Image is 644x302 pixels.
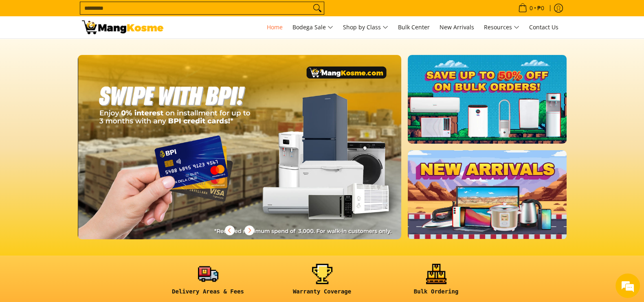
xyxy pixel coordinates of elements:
[528,5,534,11] span: 0
[536,5,545,11] span: ₱0
[529,23,558,31] span: Contact Us
[134,4,153,24] div: Minimize live chat window
[263,16,287,38] a: Home
[339,16,392,38] a: Shop by Class
[269,264,375,302] a: <h6><strong>Warranty Coverage</strong></h6>
[398,23,430,31] span: Bulk Center
[4,209,155,238] textarea: Type your message and hit 'Enter'
[171,16,563,38] nav: Main Menu
[78,55,402,239] img: 010725 mk credit card web banner rev v2
[82,20,163,34] img: Mang Kosme: Your Home Appliances Warehouse Sale Partner!
[525,16,563,38] a: Contact Us
[155,264,261,302] a: <h6><strong>Delivery Areas & Fees</strong></h6>
[440,23,474,31] span: New Arrivals
[516,4,547,13] span: •
[221,221,239,239] button: Previous
[484,22,519,33] span: Resources
[42,46,137,56] div: Chat with us now
[480,16,523,38] a: Resources
[47,96,112,178] span: We're online!
[435,16,478,38] a: New Arrivals
[394,16,434,38] a: Bulk Center
[383,264,489,302] a: <h6><strong>Bulk Ordering</strong></h6>
[292,22,333,33] span: Bodega Sale
[311,2,324,14] button: Search
[240,221,258,239] button: Next
[267,23,283,31] span: Home
[343,22,388,33] span: Shop by Class
[288,16,337,38] a: Bodega Sale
